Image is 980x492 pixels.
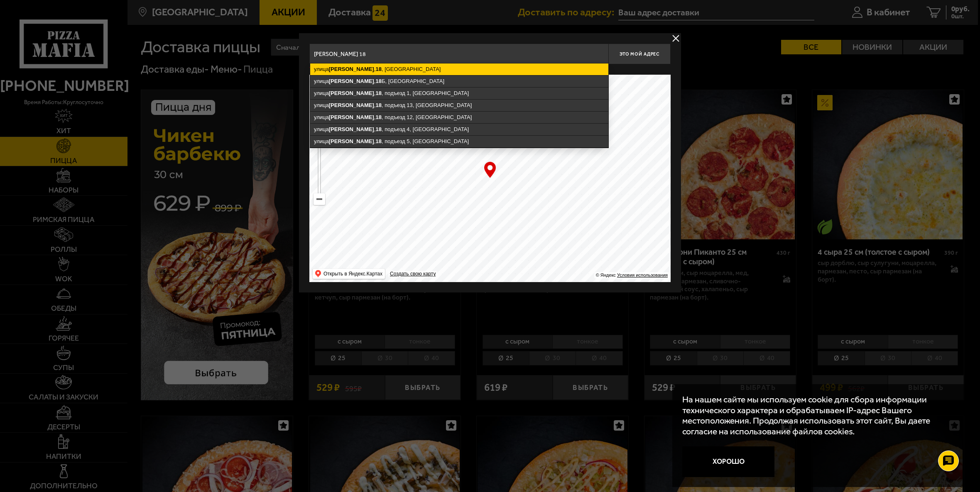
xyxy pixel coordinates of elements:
[375,66,381,72] ymaps: 18
[329,102,374,108] ymaps: [PERSON_NAME]
[329,66,374,72] ymaps: [PERSON_NAME]
[310,88,608,99] ymaps: улица , , подъезд 1, [GEOGRAPHIC_DATA]
[310,100,608,111] ymaps: улица , , подъезд 13, [GEOGRAPHIC_DATA]
[310,63,608,75] ymaps: улица , , [GEOGRAPHIC_DATA]
[323,269,382,279] ymaps: Открыть в Яндекс.Картах
[608,44,671,64] button: Это мой адрес
[375,102,381,108] ymaps: 18
[620,51,659,57] span: Это мой адрес
[375,78,381,84] ymaps: 18
[329,90,374,96] ymaps: [PERSON_NAME]
[375,126,381,132] ymaps: 18
[309,66,426,73] p: Укажите дом на карте или в поле ввода
[329,78,374,84] ymaps: [PERSON_NAME]
[682,446,774,477] button: Хорошо
[596,273,616,278] ymaps: © Яндекс
[309,44,608,64] input: Введите адрес доставки
[310,112,608,123] ymaps: улица , , подъезд 12, [GEOGRAPHIC_DATA]
[329,114,374,120] ymaps: [PERSON_NAME]
[375,114,381,120] ymaps: 18
[682,394,951,436] p: На нашем сайте мы используем cookie для сбора информации технического характера и обрабатываем IP...
[375,90,381,96] ymaps: 18
[310,124,608,135] ymaps: улица , , подъезд 4, [GEOGRAPHIC_DATA]
[388,271,437,277] a: Создать свою карту
[313,269,385,279] ymaps: Открыть в Яндекс.Картах
[329,138,374,144] ymaps: [PERSON_NAME]
[671,33,681,44] button: delivery type
[329,126,374,132] ymaps: [PERSON_NAME]
[310,76,608,87] ymaps: улица , Б, [GEOGRAPHIC_DATA]
[310,136,608,147] ymaps: улица , , подъезд 5, [GEOGRAPHIC_DATA]
[617,273,668,278] a: Условия использования
[375,138,381,144] ymaps: 18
